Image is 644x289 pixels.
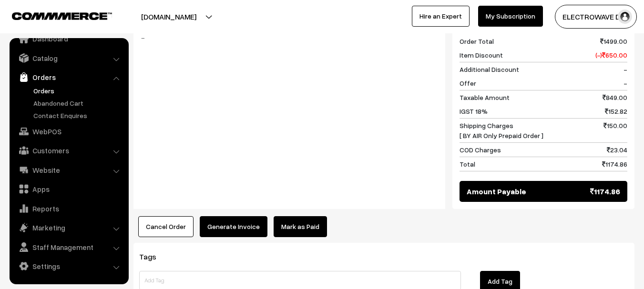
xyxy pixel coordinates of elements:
[12,69,125,86] a: Orders
[12,123,125,140] a: WebPOS
[12,50,125,67] a: Catalog
[12,12,112,20] img: COMMMERCE
[460,36,494,46] span: Order Total
[460,64,519,74] span: Additional Discount
[603,92,627,102] span: 849.00
[12,258,125,275] a: Settings
[467,186,526,197] span: Amount Payable
[12,142,125,159] a: Customers
[478,6,543,27] a: My Subscription
[108,5,230,29] button: [DOMAIN_NAME]
[603,120,627,140] span: 150.00
[460,120,543,140] span: Shipping Charges [ BY AIR Only Prepaid Order ]
[460,50,503,60] span: Item Discount
[31,98,125,108] a: Abandoned Cart
[12,180,125,198] a: Apps
[624,64,627,74] span: -
[460,159,475,169] span: Total
[460,106,488,116] span: IGST 18%
[12,30,125,47] a: Dashboard
[460,92,510,102] span: Taxable Amount
[12,219,125,236] a: Marketing
[460,78,476,88] span: Offer
[141,32,438,43] blockquote: -
[12,200,125,217] a: Reports
[618,10,632,24] img: user
[12,10,95,21] a: COMMMERCE
[138,216,194,237] button: Cancel Order
[12,161,125,179] a: Website
[624,78,627,88] span: -
[12,239,125,256] a: Staff Management
[31,110,125,120] a: Contact Enquires
[602,159,627,169] span: 1174.86
[590,186,620,197] span: 1174.86
[600,36,627,46] span: 1499.00
[605,106,627,116] span: 152.82
[595,50,627,60] span: (-) 650.00
[31,86,125,96] a: Orders
[139,252,168,261] span: Tags
[200,216,267,237] button: Generate Invoice
[607,145,627,155] span: 23.04
[412,6,470,27] a: Hire an Expert
[274,216,327,237] a: Mark as Paid
[555,5,637,29] button: ELECTROWAVE DE…
[460,145,501,155] span: COD Charges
